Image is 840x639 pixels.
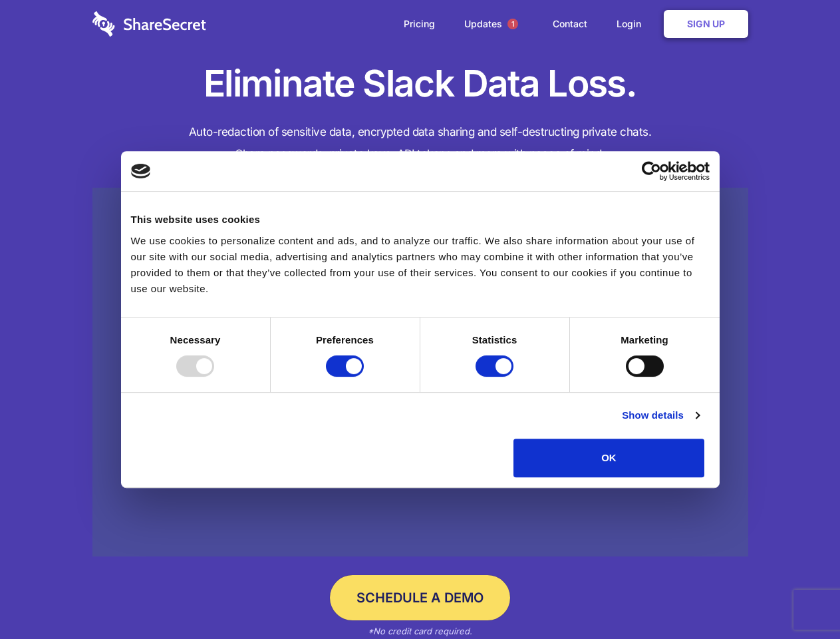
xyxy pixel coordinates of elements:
img: logo-wordmark-white-trans-d4663122ce5f474addd5e946df7df03e33cb6a1c49d2221995e7729f52c070b2.svg [92,11,206,37]
a: Schedule a Demo [330,575,510,620]
a: Usercentrics Cookiebot - opens in a new window [593,161,710,181]
span: 1 [507,19,518,29]
a: Login [603,3,661,45]
img: logo [131,164,151,178]
a: Sign Up [664,10,748,38]
strong: Necessary [170,334,221,345]
div: This website uses cookies [131,212,710,228]
a: Wistia video thumbnail [92,188,748,557]
strong: Statistics [472,334,517,345]
a: Contact [539,3,601,45]
h4: Auto-redaction of sensitive data, encrypted data sharing and self-destructing private chats. Shar... [92,121,748,165]
strong: Preferences [316,334,374,345]
button: OK [513,439,704,477]
strong: Marketing [621,334,668,345]
a: Pricing [390,3,448,45]
em: *No credit card required. [368,626,472,636]
a: Show details [622,407,699,423]
div: We use cookies to personalize content and ads, and to analyze our traffic. We also share informat... [131,233,710,297]
h1: Eliminate Slack Data Loss. [92,60,748,108]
